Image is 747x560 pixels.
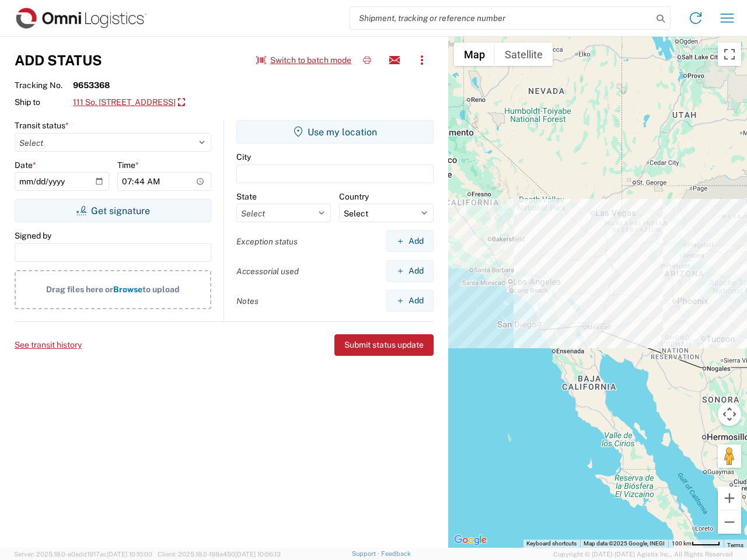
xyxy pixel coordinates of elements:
span: Browse [113,285,142,294]
button: Show street map [454,43,495,66]
label: State [236,191,257,202]
button: Toggle fullscreen view [718,43,741,66]
button: Show satellite imagery [495,43,553,66]
button: Zoom out [718,510,741,534]
span: Client: 2025.18.0-198a450 [158,551,281,558]
label: Country [339,191,369,202]
label: Transit status [15,120,69,131]
button: Drag Pegman onto the map to open Street View [718,444,741,468]
span: [DATE] 10:06:13 [235,551,281,558]
span: Map data ©2025 Google, INEGI [584,540,665,547]
span: 100 km [672,540,692,547]
a: Open this area in Google Maps (opens a new window) [451,533,490,548]
span: Drag files here or [46,285,113,294]
button: Switch to batch mode [256,51,351,70]
button: Map Scale: 100 km per 45 pixels [668,540,724,548]
label: Signed by [15,230,51,241]
button: Use my location [236,120,434,143]
button: Submit status update [334,334,434,356]
button: See transit history [15,335,82,355]
label: Accessorial used [236,266,299,276]
button: Get signature [15,199,211,222]
label: Date [15,160,36,170]
input: Shipment, tracking or reference number [350,7,652,29]
strong: 9653368 [73,80,110,90]
a: Terms [727,542,743,548]
span: [DATE] 10:10:00 [107,551,152,558]
button: Add [386,230,434,252]
h3: Add Status [15,52,102,69]
label: Time [117,160,139,170]
button: Keyboard shortcuts [526,540,577,548]
span: Tracking No. [15,80,73,90]
a: 111 So. [STREET_ADDRESS] [73,93,185,113]
span: to upload [142,285,180,294]
img: Google [451,533,490,548]
button: Map camera controls [718,402,741,426]
a: Feedback [381,550,411,557]
a: Support [352,550,381,557]
label: City [236,152,251,162]
span: Server: 2025.18.0-a0edd1917ac [14,551,152,558]
button: Add [386,260,434,282]
button: Add [386,290,434,311]
label: Exception status [236,236,298,247]
label: Notes [236,296,259,306]
button: Zoom in [718,487,741,510]
span: Ship to [15,97,73,107]
span: Copyright © [DATE]-[DATE] Agistix Inc., All Rights Reserved [553,549,733,559]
